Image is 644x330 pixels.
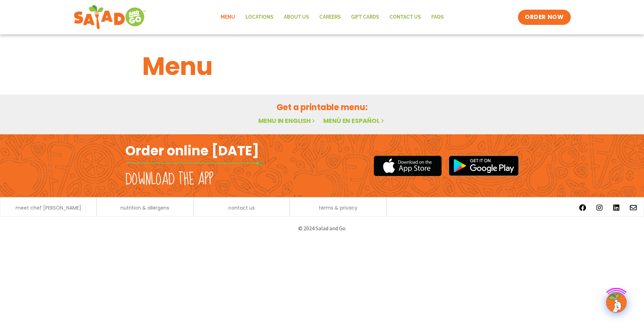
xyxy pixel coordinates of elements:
a: meet chef [PERSON_NAME] [16,205,81,210]
a: Contact Us [384,9,426,25]
img: new-SAG-logo-768×292 [74,3,146,31]
img: google_play [449,155,519,176]
a: contact us [228,205,255,210]
a: FAQs [426,9,449,25]
a: Menu in English [258,116,316,125]
a: Careers [314,9,346,25]
img: fork [125,161,263,165]
img: appstore [374,155,442,177]
nav: Menu [215,9,449,25]
h2: Download the app [125,170,213,189]
h2: Get a printable menu: [142,101,502,113]
a: GIFT CARDS [346,9,384,25]
span: ORDER NOW [525,13,564,21]
h2: Order online [DATE] [125,142,259,159]
a: About Us [279,9,314,25]
a: terms & privacy [319,205,357,210]
a: Menú en español [323,116,385,125]
a: Menu [215,9,240,25]
a: Locations [240,9,279,25]
a: ORDER NOW [518,10,570,25]
h1: Menu [142,48,502,85]
a: nutrition & allergens [121,205,169,210]
p: © 2024 Salad and Go [129,224,516,233]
